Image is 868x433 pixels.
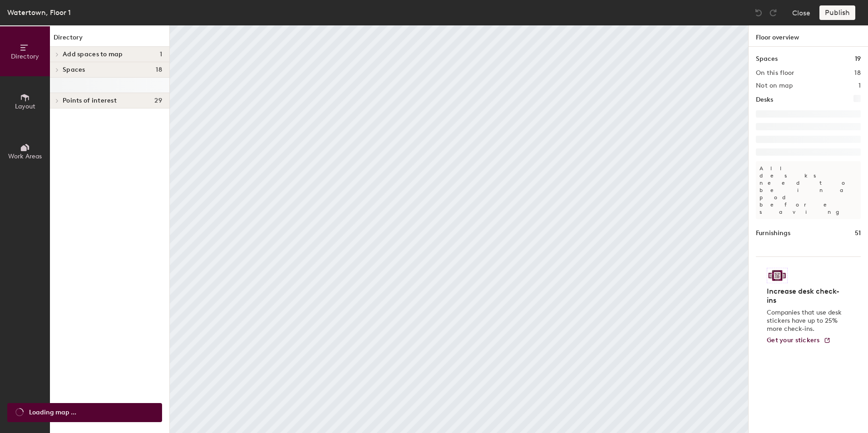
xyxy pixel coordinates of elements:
[855,54,861,64] h1: 19
[15,103,35,110] span: Layout
[855,228,861,238] h1: 51
[156,66,162,74] span: 18
[8,153,42,160] span: Work Areas
[792,5,810,20] button: Close
[29,408,76,418] span: Loading map ...
[858,82,861,89] h2: 1
[756,54,778,64] h1: Spaces
[756,161,861,219] p: All desks need to be in a pod before saving
[63,51,123,58] span: Add spaces to map
[170,25,748,433] canvas: Map
[63,66,85,74] span: Spaces
[756,95,773,105] h1: Desks
[767,268,788,283] img: Sticker logo
[7,7,71,18] div: Watertown, Floor 1
[63,97,117,104] span: Points of interest
[50,33,169,47] h1: Directory
[160,51,162,58] span: 1
[756,69,794,77] h2: On this floor
[767,309,844,333] p: Companies that use desk stickers have up to 25% more check-ins.
[749,25,868,47] h1: Floor overview
[767,337,831,344] a: Get your stickers
[769,8,778,17] img: Redo
[854,69,861,77] h2: 18
[754,8,763,17] img: Undo
[756,228,790,238] h1: Furnishings
[767,336,820,344] span: Get your stickers
[756,82,793,89] h2: Not on map
[154,97,162,104] span: 29
[11,53,39,60] span: Directory
[767,287,844,305] h4: Increase desk check-ins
